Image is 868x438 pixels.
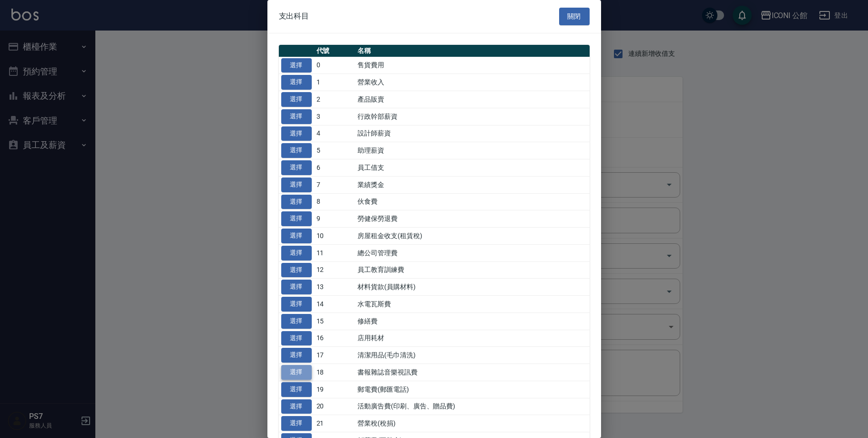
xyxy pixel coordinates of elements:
td: 勞健保勞退費 [355,210,589,228]
td: 5 [314,142,356,159]
td: 助理薪資 [355,142,589,159]
td: 3 [314,108,356,125]
th: 名稱 [355,45,589,57]
td: 20 [314,398,356,415]
button: 關閉 [559,8,590,25]
button: 選擇 [281,246,312,261]
button: 選擇 [281,297,312,312]
button: 選擇 [281,280,312,294]
td: 修繕費 [355,313,589,330]
button: 選擇 [281,143,312,158]
button: 選擇 [281,75,312,90]
td: 業績獎金 [355,176,589,193]
td: 房屋租金收支(租賃稅) [355,228,589,245]
span: 支出科目 [279,11,309,21]
button: 選擇 [281,263,312,278]
td: 書報雜誌音樂視訊費 [355,364,589,381]
button: 選擇 [281,348,312,363]
button: 選擇 [281,365,312,380]
td: 郵電費(郵匯電話) [355,381,589,398]
td: 水電瓦斯費 [355,296,589,313]
td: 8 [314,193,356,210]
td: 員工借支 [355,159,589,177]
td: 18 [314,364,356,381]
button: 選擇 [281,229,312,243]
td: 4 [314,125,356,142]
td: 店用耗材 [355,330,589,347]
td: 12 [314,261,356,279]
button: 選擇 [281,211,312,226]
button: 選擇 [281,92,312,107]
td: 21 [314,415,356,432]
td: 17 [314,347,356,364]
td: 16 [314,330,356,347]
td: 材料貨款(員購材料) [355,279,589,296]
td: 營業稅(稅捐) [355,415,589,432]
button: 選擇 [281,416,312,431]
td: 15 [314,313,356,330]
td: 伙食費 [355,193,589,210]
td: 19 [314,381,356,398]
td: 10 [314,228,356,245]
th: 代號 [314,45,356,57]
button: 選擇 [281,160,312,175]
td: 清潔用品(毛巾清洗) [355,347,589,364]
td: 總公司管理費 [355,244,589,261]
td: 0 [314,57,356,74]
td: 14 [314,296,356,313]
td: 活動廣告費(印刷、廣告、贈品費) [355,398,589,415]
td: 設計師薪資 [355,125,589,142]
td: 9 [314,210,356,228]
td: 13 [314,279,356,296]
button: 選擇 [281,314,312,329]
td: 11 [314,244,356,261]
td: 1 [314,74,356,91]
td: 營業收入 [355,74,589,91]
button: 選擇 [281,58,312,73]
button: 選擇 [281,382,312,397]
td: 員工教育訓練費 [355,261,589,279]
td: 7 [314,176,356,193]
button: 選擇 [281,195,312,209]
button: 選擇 [281,109,312,124]
button: 選擇 [281,399,312,414]
td: 產品販賣 [355,91,589,108]
td: 售貨費用 [355,57,589,74]
td: 行政幹部薪資 [355,108,589,125]
td: 6 [314,159,356,177]
button: 選擇 [281,331,312,346]
button: 選擇 [281,126,312,141]
button: 選擇 [281,177,312,192]
td: 2 [314,91,356,108]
